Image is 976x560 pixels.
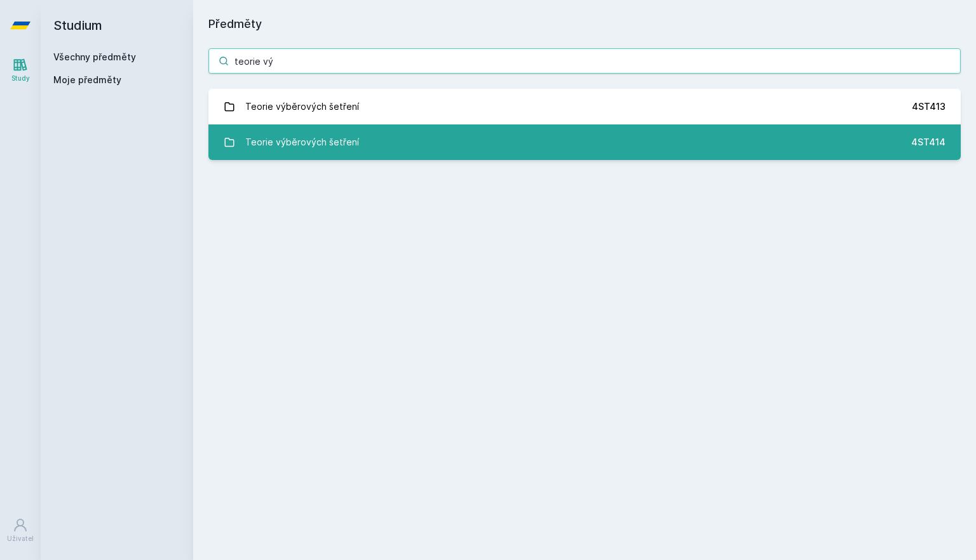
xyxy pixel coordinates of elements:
input: Název nebo ident předmětu… [208,48,961,74]
div: Uživatel [7,534,34,543]
a: Teorie výběrových šetření 4ST413 [208,89,961,124]
h1: Předměty [208,15,961,33]
a: Teorie výběrových šetření 4ST414 [208,124,961,160]
div: Study [11,74,30,83]
a: Uživatel [3,511,38,550]
a: Study [3,51,38,90]
div: Teorie výběrových šetření [245,94,359,119]
div: Teorie výběrových šetření [245,130,359,155]
div: 4ST414 [911,136,945,149]
a: Všechny předměty [53,51,136,62]
div: 4ST413 [912,100,945,113]
span: Moje předměty [53,74,121,86]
